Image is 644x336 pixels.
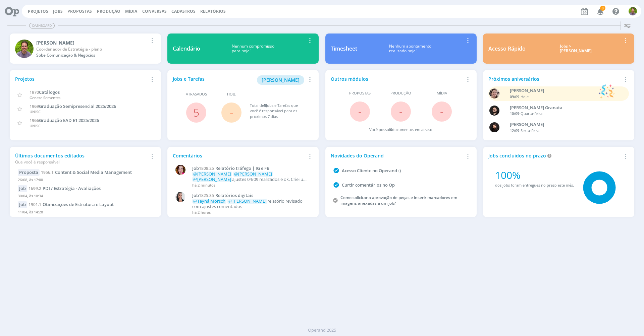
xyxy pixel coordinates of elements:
[18,208,153,218] div: 11/04, às 14:28
[495,183,574,188] div: dos jobs foram entregues no prazo este mês.
[629,7,637,15] img: T
[193,198,225,204] span: @Tayná Morsch
[29,23,55,28] span: Dashboard
[440,104,443,119] span: -
[510,87,595,94] div: Aline Beatriz Jackisch
[18,192,153,202] div: 30/04, às 10:34
[215,192,253,198] span: Relatórios digitais
[390,90,411,96] span: Produção
[30,103,39,109] span: 1969
[186,91,207,97] span: Atrasados
[215,165,270,171] span: Relatório tráfego | IG e FB
[349,90,371,96] span: Propostas
[250,103,307,120] div: Total de Jobs e Tarefas que você é responsável para os próximos 7 dias
[140,9,169,14] button: Conversas
[51,9,65,14] button: Jobs
[369,127,432,133] div: Você possui documentos em atraso
[199,165,214,171] span: 1808.25
[169,9,198,14] button: Cadastros
[30,109,41,114] span: UNISC
[97,8,120,14] a: Produção
[331,45,357,53] div: Timesheet
[15,159,148,165] div: Que você é responsável
[193,171,231,177] span: @[PERSON_NAME]
[234,171,272,177] span: @[PERSON_NAME]
[228,198,266,204] span: @[PERSON_NAME]
[41,170,54,175] span: 1956.1
[173,75,306,85] div: Jobs e Tarefas
[510,128,519,133] span: 12/09
[173,152,306,159] div: Comentários
[489,122,499,132] img: L
[39,117,99,123] span: Graduação EAD E1 2025/2026
[28,8,48,14] a: Projetos
[10,33,161,64] a: T[PERSON_NAME]Coordenador de Estratégia - plenoSobe Comunicação & Negócios
[29,201,114,207] a: 1901.1Otimizações de Estrutura e Layout
[29,185,101,191] a: 1699.2PDI / Estratégia - Avaliações
[36,46,148,52] div: Coordenador de Estratégia - pleno
[18,169,40,176] div: Proposta
[18,201,27,208] div: Job
[358,104,362,119] span: -
[230,105,233,120] span: -
[200,8,226,14] a: Relatórios
[15,75,148,82] div: Projetos
[200,44,306,54] div: Nenhum compromisso para hoje!
[30,123,41,128] span: UNISC
[192,172,310,182] p: ajustes 04/09 realizados e ok. Criei uma pasta
[262,77,300,83] span: [PERSON_NAME]
[55,169,132,175] span: Content & Social Media Management
[29,186,41,191] span: 1699.2
[65,9,94,14] button: Propostas
[30,117,39,123] span: 1966
[342,167,401,174] a: Acesso Cliente no Operand :)
[18,176,153,186] div: 26/08, às 17:00
[199,193,214,198] span: 1825.35
[53,8,63,14] a: Jobs
[531,44,621,54] div: Jobs > [PERSON_NAME]
[227,91,236,97] span: Hoje
[15,40,34,58] img: T
[142,8,167,14] a: Conversas
[510,121,619,128] div: Luana da Silva de Andrade
[593,5,607,17] button: 3
[521,128,539,133] span: Sexta-feira
[325,33,477,64] a: TimesheetNenhum apontamentorealizado hoje!
[30,95,60,100] span: Geneze Sementes
[30,89,60,95] a: 1970Catálogos
[628,5,637,17] button: T
[437,90,447,96] span: Mídia
[192,193,310,198] a: Job1825.35Relatórios digitais
[257,76,304,83] a: [PERSON_NAME]
[399,104,402,119] span: -
[510,111,519,116] span: 10/09
[510,128,619,134] div: -
[193,176,231,182] span: @[PERSON_NAME]
[67,8,92,14] span: Propostas
[340,195,457,206] a: Como solicitar a aprovação de peças e inserir marcadores em imagens anexadas a um job?
[123,9,139,14] button: Mídia
[171,8,196,14] span: Cadastros
[39,89,60,95] span: Catálogos
[36,39,148,46] div: Thales Hohl
[489,88,499,98] img: A
[510,105,619,111] div: Bruno Corralo Granata
[192,199,310,209] p: relatório revisado com ajustes comentados
[488,152,621,159] div: Jobs concluídos no prazo
[175,165,185,175] img: B
[495,167,574,183] div: 100%
[357,44,464,54] div: Nenhum apontamento realizado hoje!
[390,127,392,132] span: 0
[43,201,114,207] span: Otimizações de Estrutura e Layout
[192,210,211,215] span: há 2 horas
[488,45,526,53] div: Acesso Rápido
[43,185,101,191] span: PDI / Estratégia - Avaliações
[15,152,148,165] div: Últimos documentos editados
[600,6,605,11] span: 3
[342,182,395,188] a: Curtir comentários no Op
[30,103,116,109] a: 1969Graduação Semipresencial 2025/2026
[488,75,621,82] div: Próximos aniversários
[257,75,304,85] button: [PERSON_NAME]
[18,185,27,192] div: Job
[125,8,137,14] a: Mídia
